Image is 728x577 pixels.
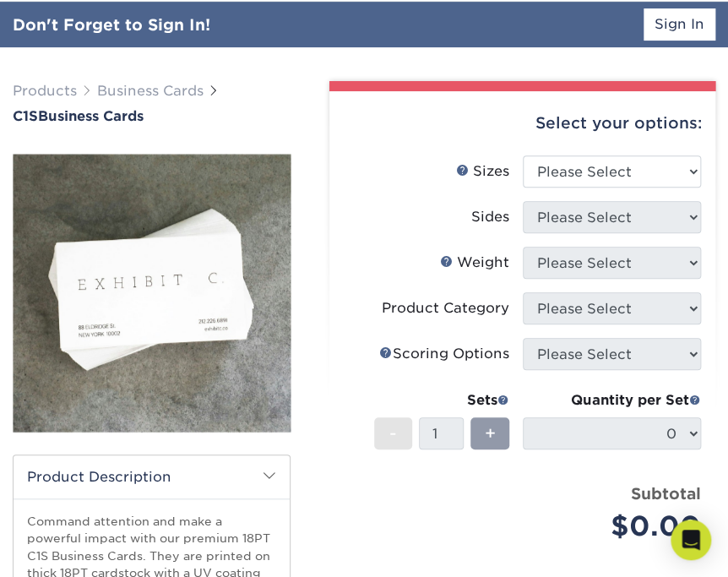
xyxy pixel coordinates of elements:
[13,108,291,124] h1: Business Cards
[13,83,77,99] a: Products
[343,91,702,155] div: Select your options:
[389,421,397,446] span: -
[13,108,38,124] span: C1S
[13,154,291,432] img: C1S 01
[535,506,701,547] div: $0.00
[471,207,509,227] div: Sides
[13,108,291,124] a: C1SBusiness Cards
[4,525,144,571] iframe: Google Customer Reviews
[644,8,715,41] a: Sign In
[13,14,210,37] div: Don't Forget to Sign In!
[440,253,509,273] div: Weight
[379,344,509,364] div: Scoring Options
[382,298,509,318] div: Product Category
[523,390,701,411] div: Quantity per Set
[484,421,495,446] span: +
[14,455,290,498] h2: Product Description
[671,520,711,560] div: Open Intercom Messenger
[456,161,509,182] div: Sizes
[374,390,509,411] div: Sets
[631,484,701,503] strong: Subtotal
[97,83,204,99] a: Business Cards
